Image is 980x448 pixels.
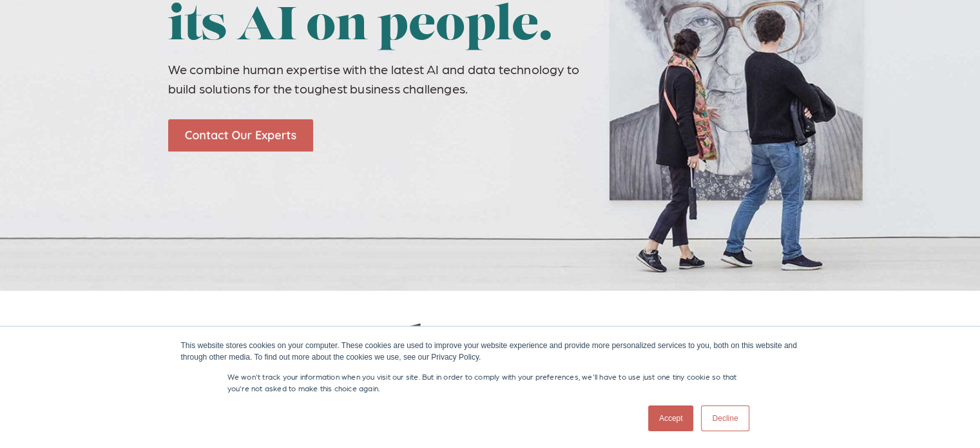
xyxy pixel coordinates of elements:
iframe: Embedded CTA [349,119,465,152]
div: This website stores cookies on your computer. These cookies are used to improve your website expe... [181,340,800,363]
p: We combine human expertise with the latest AI and data technology to build solutions for the toug... [168,59,592,98]
p: We won't track your information when you visit our site. But in order to comply with your prefere... [227,371,753,394]
h2: Who We Are [200,323,780,365]
a: Accept [648,405,694,431]
img: Contact Our Experts [168,119,313,151]
a: Decline [701,405,749,431]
